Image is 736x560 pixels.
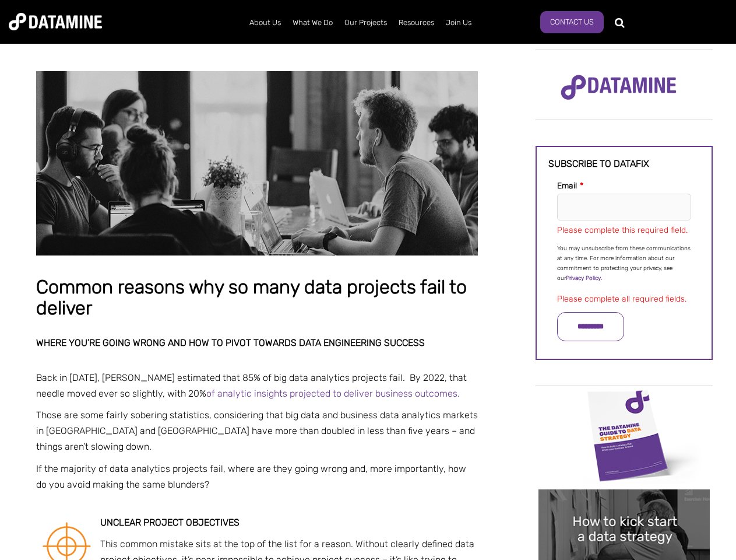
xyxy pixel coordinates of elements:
[206,388,460,399] a: of analytic insights projected to deliver business outcomes.
[566,275,601,282] a: Privacy Policy
[287,8,339,38] a: What We Do
[100,517,240,528] strong: Unclear project objectives
[244,8,287,38] a: About Us
[36,71,478,256] img: Common reasons why so many data projects fail to deliver
[557,225,688,235] label: Please complete this required field.
[557,181,577,191] span: Email
[339,8,393,38] a: Our Projects
[36,370,478,401] p: Back in [DATE], [PERSON_NAME] estimated that 85% of big data analytics projects fail. By 2022, th...
[557,244,691,283] p: You may unsubscribe from these communications at any time. For more information about our commitm...
[36,461,478,492] p: If the majority of data analytics projects fail, where are they going wrong and, more importantly...
[540,11,604,33] a: Contact Us
[557,294,686,304] label: Please complete all required fields.
[553,67,684,108] img: Datamine Logo No Strapline - Purple
[393,8,440,38] a: Resources
[548,159,700,169] h3: Subscribe to datafix
[9,13,102,30] img: Datamine
[36,277,478,318] h1: Common reasons why so many data projects fail to deliver
[36,407,478,455] p: Those are some fairly sobering statistics, considering that big data and business data analytics ...
[538,387,710,484] img: Data Strategy Cover thumbnail
[440,8,477,38] a: Join Us
[36,338,478,348] h2: Where you’re going wrong and how to pivot towards data engineering success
